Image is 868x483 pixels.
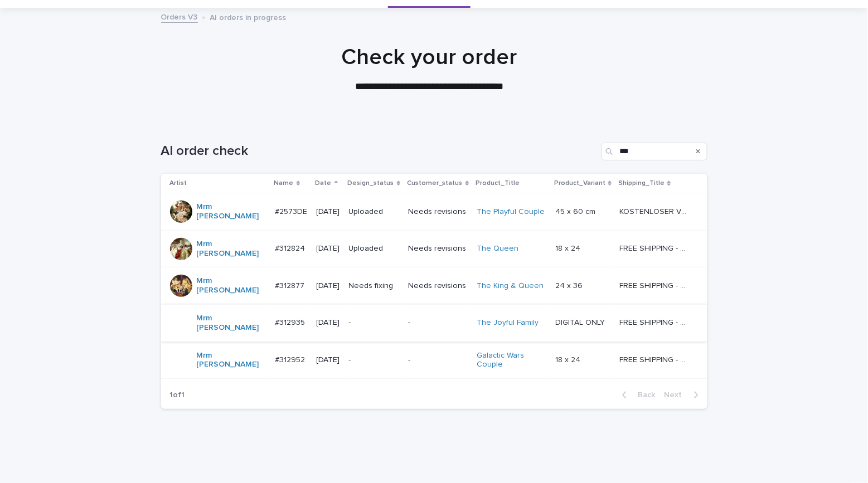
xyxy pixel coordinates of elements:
button: Back [613,390,660,400]
p: AI orders in progress [210,11,287,23]
p: #312935 [275,316,308,328]
p: Uploaded [349,244,399,253]
p: 24 x 36 [555,279,585,291]
h1: AI order check [161,143,597,159]
p: - [408,318,468,328]
p: - [349,318,399,328]
p: Needs revisions [408,207,468,217]
tr: Mrm [PERSON_NAME] #312935#312935 [DATE]--The Joyful Family DIGITAL ONLYDIGITAL ONLY FREE SHIPPING... [161,304,707,341]
p: KOSTENLOSER VERSAND - Vorschau in 1-2 Werktagen, nach Genehmigung 10-12 Werktage Lieferung [619,205,691,217]
tr: Mrm [PERSON_NAME] #312952#312952 [DATE]--Galactic Wars Couple 18 x 2418 x 24 FREE SHIPPING - prev... [161,341,707,379]
p: 1 of 1 [161,382,194,409]
p: [DATE] [317,244,340,253]
p: FREE SHIPPING - preview in 1-2 business days, after your approval delivery will take 5-10 b.d. [619,242,691,253]
p: 18 x 24 [555,242,583,253]
p: #312877 [275,279,307,291]
p: Design_status [348,177,394,189]
p: Needs fixing [349,281,399,291]
a: The Joyful Family [477,318,539,328]
span: Next [665,391,689,399]
p: - [349,355,399,365]
span: Back [632,391,656,399]
p: 45 x 60 cm [555,205,598,217]
tr: Mrm [PERSON_NAME] #312877#312877 [DATE]Needs fixingNeeds revisionsThe King & Queen 24 x 3624 x 36... [161,267,707,305]
p: FREE SHIPPING - preview in 1-2 business days, after your approval delivery will take 5-10 b.d. [619,316,691,328]
a: Mrm [PERSON_NAME] [197,314,266,333]
p: - [408,355,468,365]
p: #312952 [275,353,308,365]
button: Next [660,390,707,400]
h1: Check your order [156,44,702,71]
a: Mrm [PERSON_NAME] [197,202,266,221]
p: Uploaded [349,207,399,217]
p: Product_Title [476,177,520,189]
p: FREE SHIPPING - preview in 1-2 business days, after your approval delivery will take 5-10 b.d. [619,279,691,291]
p: Needs revisions [408,281,468,291]
p: Artist [170,177,187,189]
a: Orders V3 [161,10,198,23]
p: Date [316,177,332,189]
p: Product_Variant [554,177,605,189]
p: Shipping_Title [618,177,665,189]
p: [DATE] [317,281,340,291]
tr: Mrm [PERSON_NAME] #2573DE#2573DE [DATE]UploadedNeeds revisionsThe Playful Couple 45 x 60 cm45 x 6... [161,193,707,231]
p: Needs revisions [408,244,468,253]
p: #2573DE [275,205,310,217]
p: [DATE] [317,355,340,365]
a: The Playful Couple [477,207,545,217]
tr: Mrm [PERSON_NAME] #312824#312824 [DATE]UploadedNeeds revisionsThe Queen 18 x 2418 x 24 FREE SHIPP... [161,230,707,267]
a: Mrm [PERSON_NAME] [197,351,266,370]
a: The Queen [477,244,518,253]
p: #312824 [275,242,308,253]
a: The King & Queen [477,281,544,291]
a: Mrm [PERSON_NAME] [197,240,266,258]
input: Search [602,143,707,160]
p: [DATE] [317,207,340,217]
p: DIGITAL ONLY [555,316,607,328]
a: Galactic Wars Couple [477,351,546,370]
p: 18 x 24 [555,353,583,365]
p: Customer_status [407,177,463,189]
p: FREE SHIPPING - preview in 1-2 business days, after your approval delivery will take 5-10 b.d. [619,353,691,365]
p: Name [274,177,294,189]
a: Mrm [PERSON_NAME] [197,276,266,295]
p: [DATE] [317,318,340,328]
